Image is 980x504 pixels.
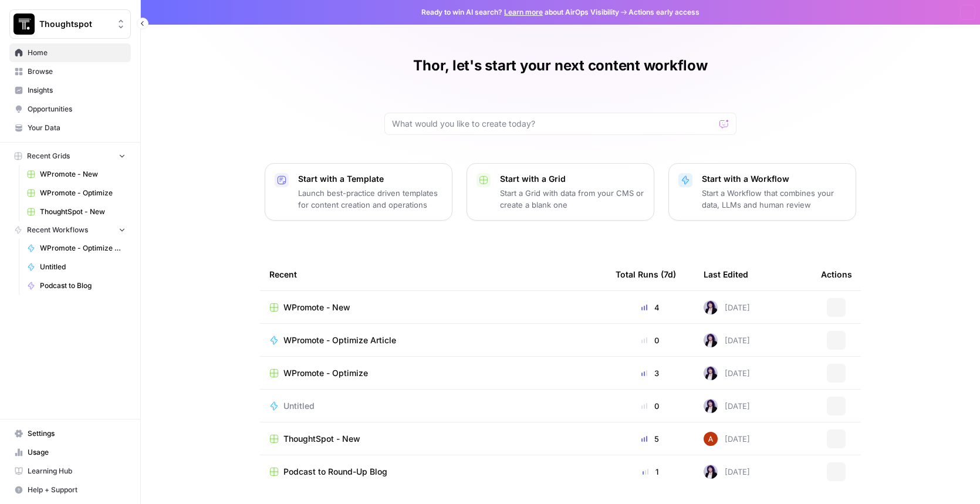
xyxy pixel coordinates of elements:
[22,165,131,184] a: WPromote - New
[22,258,131,276] a: Untitled
[704,399,718,413] img: tzasfqpy46zz9dbmxk44r2ls5vap
[28,66,126,77] span: Browse
[40,280,126,291] span: Podcast to Blog
[9,43,131,62] a: Home
[28,123,126,133] span: Your Data
[40,169,126,180] span: WPromote - New
[616,400,685,412] div: 0
[22,184,131,202] a: WPromote - Optimize
[269,466,597,478] a: Podcast to Round-Up Blog
[22,239,131,258] a: WPromote - Optimize Article
[704,465,718,479] img: tzasfqpy46zz9dbmxk44r2ls5vap
[9,119,131,137] a: Your Data
[616,466,685,478] div: 1
[702,173,846,185] p: Start with a Workflow
[9,62,131,81] a: Browse
[265,163,452,221] button: Start with a TemplateLaunch best-practice driven templates for content creation and operations
[421,7,619,18] span: Ready to win AI search? about AirOps Visibility
[704,333,718,347] img: tzasfqpy46zz9dbmxk44r2ls5vap
[704,300,718,314] img: tzasfqpy46zz9dbmxk44r2ls5vap
[9,443,131,462] a: Usage
[392,118,715,130] input: What would you like to create today?
[28,447,126,458] span: Usage
[9,481,131,499] button: Help + Support
[616,258,676,290] div: Total Runs (7d)
[704,399,750,413] div: [DATE]
[283,433,360,445] span: ThoughtSpot - New
[616,367,685,379] div: 3
[616,302,685,313] div: 4
[27,151,70,161] span: Recent Grids
[269,334,597,346] a: WPromote - Optimize Article
[27,225,88,235] span: Recent Workflows
[39,18,110,30] span: Thoughtspot
[668,163,856,221] button: Start with a WorkflowStart a Workflow that combines your data, LLMs and human review
[616,334,685,346] div: 0
[821,258,852,290] div: Actions
[28,104,126,114] span: Opportunities
[269,302,597,313] a: WPromote - New
[28,466,126,476] span: Learning Hub
[269,433,597,445] a: ThoughtSpot - New
[283,400,315,412] span: Untitled
[28,485,126,495] span: Help + Support
[628,7,699,18] span: Actions early access
[269,400,597,412] a: Untitled
[40,243,126,253] span: WPromote - Optimize Article
[40,262,126,272] span: Untitled
[269,258,597,290] div: Recent
[40,207,126,217] span: ThoughtSpot - New
[283,466,387,478] span: Podcast to Round-Up Blog
[40,188,126,198] span: WPromote - Optimize
[704,432,718,446] img: vrq4y4cr1c7o18g7bic8abpwgxlg
[9,147,131,165] button: Recent Grids
[9,221,131,239] button: Recent Workflows
[704,432,750,446] div: [DATE]
[298,173,442,185] p: Start with a Template
[704,300,750,314] div: [DATE]
[28,428,126,439] span: Settings
[22,202,131,221] a: ThoughtSpot - New
[283,334,396,346] span: WPromote - Optimize Article
[13,13,35,35] img: Thoughtspot Logo
[616,433,685,445] div: 5
[500,187,644,211] p: Start a Grid with data from your CMS or create a blank one
[504,8,543,16] a: Learn more
[9,9,131,39] button: Workspace: Thoughtspot
[704,366,750,380] div: [DATE]
[9,81,131,100] a: Insights
[298,187,442,211] p: Launch best-practice driven templates for content creation and operations
[269,367,597,379] a: WPromote - Optimize
[467,163,654,221] button: Start with a GridStart a Grid with data from your CMS or create a blank one
[28,85,126,96] span: Insights
[702,187,846,211] p: Start a Workflow that combines your data, LLMs and human review
[500,173,644,185] p: Start with a Grid
[704,465,750,479] div: [DATE]
[22,276,131,295] a: Podcast to Blog
[9,462,131,481] a: Learning Hub
[704,366,718,380] img: tzasfqpy46zz9dbmxk44r2ls5vap
[283,367,368,379] span: WPromote - Optimize
[704,258,748,290] div: Last Edited
[9,424,131,443] a: Settings
[413,56,707,75] h1: Thor, let's start your next content workflow
[283,302,350,313] span: WPromote - New
[704,333,750,347] div: [DATE]
[9,100,131,119] a: Opportunities
[28,48,126,58] span: Home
